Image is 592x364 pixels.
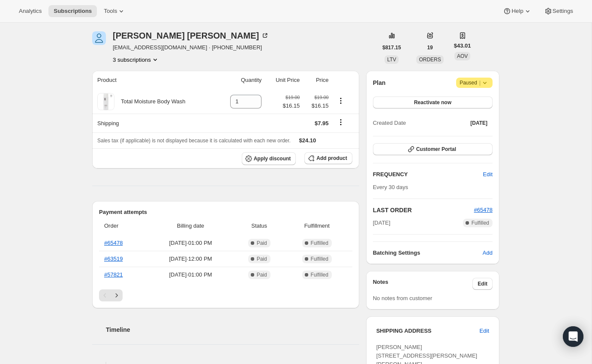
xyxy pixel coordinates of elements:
[511,8,523,15] span: Help
[373,278,473,290] h3: Notes
[315,120,329,126] span: $7.95
[254,155,291,162] span: Apply discount
[373,184,408,190] span: Every 30 days
[97,93,114,110] img: product img
[373,170,483,179] h2: FREQUENCY
[373,119,406,127] span: Created Date
[373,206,474,214] h2: LAST ORDER
[302,71,331,90] th: Price
[419,57,441,63] span: ORDERS
[373,295,433,301] span: No notes from customer
[113,43,269,52] span: [EMAIL_ADDRESS][DOMAIN_NAME] · [PHONE_NUMBER]
[334,117,348,127] button: Shipping actions
[311,271,328,278] span: Fulfilled
[416,146,456,153] span: Customer Portal
[299,137,316,144] span: $24.10
[113,31,269,40] div: [PERSON_NAME] [PERSON_NAME]
[460,78,489,87] span: Paused
[479,79,481,86] span: |
[150,239,232,247] span: [DATE] · 01:00 PM
[305,102,328,110] span: $16.15
[373,249,483,257] h6: Batching Settings
[113,55,159,64] button: Product actions
[563,326,583,347] div: Open Intercom Messenger
[373,219,391,227] span: [DATE]
[150,271,232,279] span: [DATE] · 01:00 PM
[387,57,396,63] span: LTV
[474,206,493,214] button: #65478
[99,289,352,301] nav: Pagination
[373,143,493,155] button: Customer Portal
[92,71,217,90] th: Product
[483,170,493,179] span: Edit
[104,256,123,262] a: #63519
[478,280,487,287] span: Edit
[19,8,42,15] span: Analytics
[257,240,267,247] span: Paid
[257,271,267,278] span: Paid
[465,117,493,129] button: [DATE]
[99,208,352,217] h2: Payment attempts
[334,96,348,105] button: Product actions
[472,278,493,290] button: Edit
[414,99,451,106] span: Reactivate now
[373,96,493,108] button: Reactivate now
[106,325,359,334] h2: Timeline
[150,222,232,230] span: Billing date
[150,255,232,263] span: [DATE] · 12:00 PM
[282,102,300,110] span: $16.15
[478,246,498,260] button: Add
[257,256,267,262] span: Paid
[422,42,438,54] button: 19
[457,53,468,59] span: AOV
[264,71,302,90] th: Unit Price
[104,271,123,278] a: #57821
[475,324,494,338] button: Edit
[539,5,578,17] button: Settings
[454,42,471,50] span: $43.01
[217,71,264,90] th: Quantity
[553,8,573,15] span: Settings
[314,95,328,100] small: $19.00
[480,327,489,335] span: Edit
[14,5,47,17] button: Analytics
[104,240,123,246] a: #65478
[483,249,493,257] span: Add
[92,114,217,132] th: Shipping
[474,207,493,213] a: #65478
[237,222,282,230] span: Status
[373,78,386,87] h2: Plan
[48,5,97,17] button: Subscriptions
[316,155,347,162] span: Add product
[427,44,433,51] span: 19
[498,5,537,17] button: Help
[311,240,328,247] span: Fulfilled
[99,217,147,235] th: Order
[99,5,131,17] button: Tools
[97,138,291,144] span: Sales tax (if applicable) is not displayed because it is calculated with each new order.
[104,8,117,15] span: Tools
[285,95,300,100] small: $19.00
[478,168,498,181] button: Edit
[114,97,186,106] div: Total Moisture Body Wash
[470,120,487,126] span: [DATE]
[382,44,401,51] span: $817.15
[377,42,406,54] button: $817.15
[472,220,489,226] span: Fulfilled
[242,152,296,165] button: Apply discount
[287,222,347,230] span: Fulfillment
[376,327,480,335] h3: SHIPPING ADDRESS
[92,31,106,45] span: Sally Anderson
[54,8,92,15] span: Subscriptions
[304,152,352,164] button: Add product
[311,256,328,262] span: Fulfilled
[111,289,123,301] button: Next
